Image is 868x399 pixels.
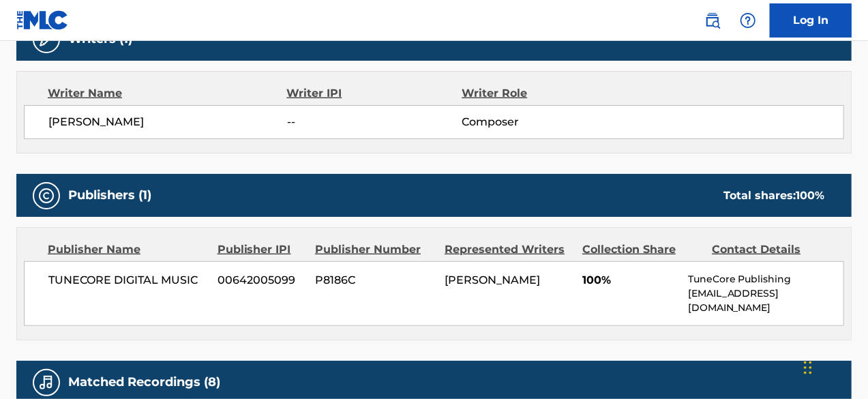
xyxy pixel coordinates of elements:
[462,85,621,102] div: Writer Role
[286,85,462,102] div: Writer IPI
[723,188,824,204] div: Total shares:
[734,7,762,34] div: Help
[445,241,572,258] div: Represented Writers
[582,272,678,289] span: 100%
[582,241,702,258] div: Collection Share
[287,114,462,130] span: --
[38,374,55,391] img: Matched Recordings
[804,347,812,388] div: Drag
[315,272,434,289] span: P8186C
[68,374,220,390] h5: Matched Recordings (8)
[699,7,726,34] a: Public Search
[48,272,207,289] span: TUNECORE DIGITAL MUSIC
[712,241,831,258] div: Contact Details
[704,12,721,29] img: search
[445,274,540,286] span: [PERSON_NAME]
[16,10,69,30] img: MLC Logo
[800,334,868,399] iframe: Chat Widget
[48,241,207,258] div: Publisher Name
[218,272,305,289] span: 00642005099
[48,114,287,130] span: [PERSON_NAME]
[38,188,55,204] img: Publishers
[796,189,824,202] span: 100 %
[740,12,756,29] img: help
[68,188,151,203] h5: Publishers (1)
[462,114,620,130] span: Composer
[770,3,852,38] a: Log In
[688,286,843,315] p: [EMAIL_ADDRESS][DOMAIN_NAME]
[218,241,305,258] div: Publisher IPI
[688,272,843,286] p: TuneCore Publishing
[315,241,434,258] div: Publisher Number
[48,85,286,102] div: Writer Name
